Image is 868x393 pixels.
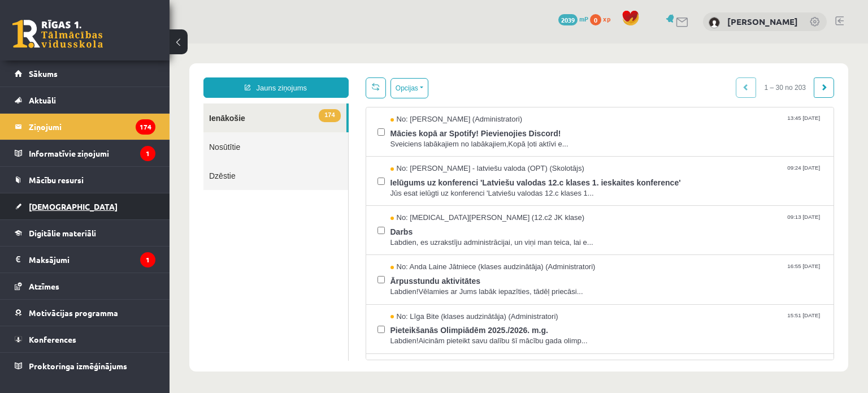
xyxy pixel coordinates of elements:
[221,229,653,243] span: Ārpusstundu aktivitātes
[149,66,171,79] span: 174
[15,220,155,246] a: Digitālie materiāli
[15,61,155,87] a: Sākums
[34,34,179,54] a: Jauns ziņojums
[221,218,653,253] a: No: Anda Laine Jātniece (klases audzinātāja) (Administratori) 16:55 [DATE] Ārpusstundu aktivitāte...
[15,273,155,299] a: Atzīmes
[34,118,179,146] a: Dzēstie
[29,308,118,318] span: Motivācijas programma
[29,140,155,166] legend: Informatīvie ziņojumi
[29,334,76,344] span: Konferences
[221,169,653,204] a: No: [MEDICAL_DATA][PERSON_NAME] (12.c2 JK klase) 09:13 [DATE] Darbs Labdien, es uzrakstīju admini...
[34,89,179,118] a: Nosūtītie
[29,175,84,185] span: Mācību resursi
[221,169,415,180] span: No: [MEDICAL_DATA][PERSON_NAME] (12.c2 JK klase)
[29,247,155,273] legend: Maksājumi
[15,167,155,193] a: Mācību resursi
[221,268,389,279] span: No: Līga Bite (klases audzinātāja) (Administratori)
[221,243,653,254] span: Labdien!Vēlamies ar Jums labāk iepazīties, tādēļ priecāsi...
[221,120,415,131] span: No: [PERSON_NAME] - latviešu valoda (OPT) (Skolotājs)
[15,300,155,326] a: Motivācijas programma
[558,14,578,25] span: 2039
[615,268,653,277] span: 15:51 [DATE]
[221,34,259,55] button: Opcijas
[709,17,720,28] img: Grigorijs Morozovs
[221,120,653,155] a: No: [PERSON_NAME] - latviešu valoda (OPT) (Skolotājs) 09:24 [DATE] Ielūgums uz konferenci 'Latvie...
[615,169,653,178] span: 09:13 [DATE]
[15,87,155,113] a: Aktuāli
[15,114,155,140] a: Ziņojumi174
[221,194,653,205] span: Labdien, es uzrakstīju administrācijai, un viņi man teica, lai e...
[221,268,653,303] a: No: Līga Bite (klases audzinātāja) (Administratori) 15:51 [DATE] Pieteikšanās Olimpiādēm 2025./20...
[221,180,653,194] span: Darbs
[221,218,426,229] span: No: Anda Laine Jātniece (klases audzinātāja) (Administratori)
[221,81,653,96] span: Mācies kopā ar Spotify! Pievienojies Discord!
[221,131,653,145] span: Ielūgums uz konferenci 'Latviešu valodas 12.c klases 1. ieskaites konference'
[727,16,798,27] a: [PERSON_NAME]
[34,60,177,89] a: 174Ienākošie
[15,326,155,352] a: Konferences
[136,119,155,135] i: 174
[29,361,127,371] span: Proktoringa izmēģinājums
[221,278,653,292] span: Pieteikšanās Olimpiādēm 2025./2026. m.g.
[615,71,653,79] span: 13:45 [DATE]
[140,252,155,267] i: 1
[587,34,645,54] span: 1 – 30 no 203
[221,145,653,156] span: Jūs esat ielūgti uz konferenci 'Latviešu valodas 12.c klases 1...
[29,68,58,79] span: Sākums
[15,247,155,273] a: Maksājumi1
[221,292,653,303] span: Labdien!Aicinām pieteikt savu dalību šī mācību gada olimp...
[615,120,653,128] span: 09:24 [DATE]
[29,114,155,140] legend: Ziņojumi
[12,20,103,48] a: Rīgas 1. Tālmācības vidusskola
[15,353,155,379] a: Proktoringa izmēģinājums
[29,95,56,105] span: Aktuāli
[29,201,118,211] span: [DEMOGRAPHIC_DATA]
[140,146,155,161] i: 1
[579,14,588,23] span: mP
[221,96,653,106] span: Sveiciens labākajiem no labākajiem,Kopā ļoti aktīvi e...
[29,228,96,238] span: Digitālie materiāli
[15,140,155,166] a: Informatīvie ziņojumi1
[221,71,653,106] a: No: [PERSON_NAME] (Administratori) 13:45 [DATE] Mācies kopā ar Spotify! Pievienojies Discord! Sve...
[29,281,59,291] span: Atzīmes
[603,14,610,23] span: xp
[15,193,155,219] a: [DEMOGRAPHIC_DATA]
[590,14,601,25] span: 0
[615,218,653,227] span: 16:55 [DATE]
[221,71,353,81] span: No: [PERSON_NAME] (Administratori)
[590,14,616,23] a: 0 xp
[558,14,588,23] a: 2039 mP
